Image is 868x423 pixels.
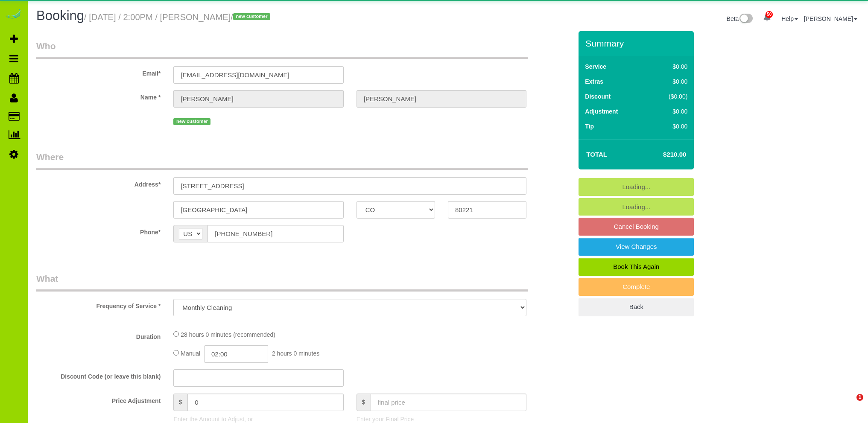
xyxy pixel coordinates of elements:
iframe: Intercom live chat [839,394,859,414]
span: 2 hours 0 minutes [272,350,319,357]
a: Help [781,15,798,22]
img: Automaid Logo [5,9,22,20]
div: $0.00 [651,77,687,86]
legend: Who [36,40,528,59]
a: [PERSON_NAME] [804,15,857,22]
label: Discount [585,92,611,101]
legend: Where [36,151,528,170]
a: Back [579,298,694,316]
label: Adjustment [585,107,618,116]
label: Tip [585,122,594,131]
a: Book This Again [579,258,694,276]
label: Name * [30,90,167,102]
input: Phone* [208,225,343,242]
span: $ [357,394,371,411]
span: 50 [766,11,773,18]
input: City* [173,201,343,219]
span: Manual [181,350,200,357]
div: $0.00 [651,107,687,116]
label: Extras [585,77,603,86]
span: $ [173,394,187,411]
label: Duration [30,330,167,341]
a: 50 [759,9,775,27]
label: Price Adjustment [30,394,167,405]
div: ($0.00) [651,92,687,101]
small: / [DATE] / 2:00PM / [PERSON_NAME] [84,12,273,22]
span: new customer [173,118,210,125]
input: First Name* [173,90,343,108]
legend: What [36,272,528,292]
a: View Changes [579,238,694,256]
a: Beta [727,15,753,22]
input: Last Name* [357,90,526,108]
span: Booking [36,8,84,23]
label: Email* [30,66,167,78]
strong: Total [586,151,607,158]
label: Frequency of Service * [30,299,167,310]
input: Email* [173,66,343,84]
label: Phone* [30,225,167,236]
span: 1 [856,394,863,401]
div: $0.00 [651,122,687,131]
h4: $210.00 [637,151,686,158]
span: / [231,12,273,22]
label: Address* [30,177,167,189]
h3: Summary [585,38,690,48]
input: final price [371,394,527,411]
label: Service [585,62,606,71]
img: New interface [739,14,753,25]
label: Discount Code (or leave this blank) [30,369,167,381]
div: $0.00 [651,62,687,71]
span: new customer [233,13,270,20]
input: Zip Code* [448,201,526,219]
span: 28 hours 0 minutes (recommended) [181,331,275,338]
